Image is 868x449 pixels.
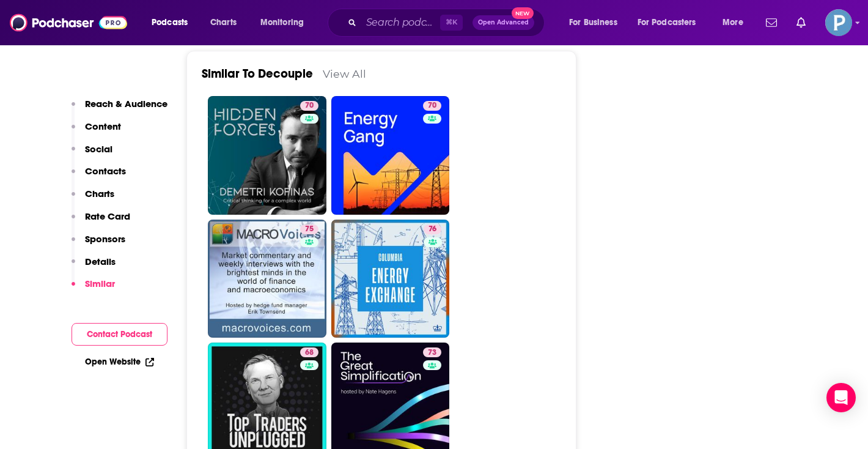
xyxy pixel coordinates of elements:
p: Social [85,143,112,155]
button: Rate Card [72,210,130,233]
span: For Business [569,14,617,31]
span: Logged in as PiperComms [825,9,852,36]
img: Podchaser - Follow, Share and Rate Podcasts [10,11,127,34]
span: 75 [305,223,314,236]
p: Similar [85,278,115,289]
p: Reach & Audience [85,98,167,109]
button: Details [72,256,116,278]
span: Monitoring [260,14,304,31]
a: Open Website [85,357,154,367]
a: Charts [202,13,244,32]
button: open menu [561,13,633,32]
p: Content [85,121,121,132]
p: Details [85,256,116,267]
button: Reach & Audience [72,98,167,121]
span: 70 [305,100,314,112]
a: 70 [300,101,318,111]
a: 76 [331,220,450,338]
a: View All [323,67,366,80]
span: Open Advanced [478,20,529,26]
button: Open AdvancedNew [473,15,534,30]
a: Show notifications dropdown [792,12,811,33]
p: Rate Card [85,210,130,222]
p: Charts [85,188,114,199]
span: 76 [428,223,436,236]
div: Search podcasts, credits, & more... [339,9,556,37]
a: 70 [331,96,450,215]
a: Similar To Decouple [202,66,313,81]
a: 68 [300,347,318,357]
button: open menu [252,13,320,32]
a: 70 [423,101,441,111]
a: 76 [424,224,441,234]
button: Contacts [72,165,126,188]
button: open menu [714,13,759,32]
img: User Profile [825,9,852,36]
button: Show profile menu [825,9,852,36]
button: Contact Podcast [72,323,167,346]
p: Contacts [85,165,126,177]
span: Podcasts [152,14,188,31]
input: Search podcasts, credits, & more... [361,13,440,32]
a: Show notifications dropdown [761,12,782,33]
a: 75 [300,224,318,234]
span: 73 [428,347,436,359]
button: Content [72,121,121,143]
button: Charts [72,188,114,210]
span: ⌘ K [440,15,463,31]
button: Sponsors [72,233,125,256]
button: Social [72,143,112,166]
button: Similar [72,278,115,300]
a: 73 [423,347,441,357]
span: For Podcasters [638,14,696,31]
span: Charts [210,14,237,31]
button: open menu [143,13,204,32]
p: Sponsors [85,233,125,245]
span: 68 [305,347,314,359]
span: More [723,14,743,31]
span: 70 [428,100,436,112]
a: 70 [208,96,326,215]
div: Open Intercom Messenger [826,383,856,412]
span: New [512,7,534,19]
button: open menu [630,13,714,32]
a: 75 [208,220,326,338]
